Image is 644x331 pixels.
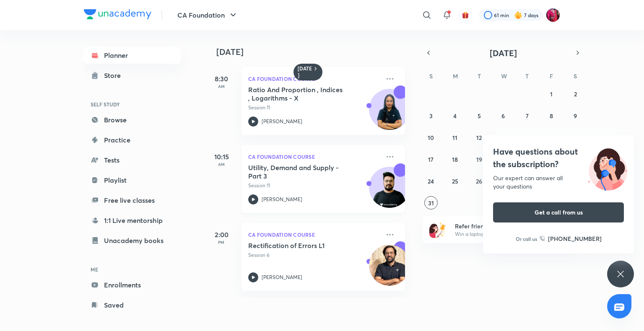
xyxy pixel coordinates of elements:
abbr: August 11, 2025 [452,134,457,142]
a: Saved [84,297,181,313]
a: [PHONE_NUMBER] [540,234,602,243]
a: Playlist [84,172,181,189]
button: August 18, 2025 [448,153,462,166]
button: August 8, 2025 [545,109,558,122]
button: August 5, 2025 [473,109,486,122]
abbr: August 6, 2025 [501,112,505,120]
abbr: August 26, 2025 [476,177,482,185]
img: Anushka Gupta [546,8,560,22]
abbr: Thursday [525,72,529,80]
button: August 14, 2025 [520,131,534,144]
span: [DATE] [490,47,517,59]
abbr: August 7, 2025 [526,112,529,120]
img: Avatar [369,171,410,212]
h6: Refer friends [455,222,558,230]
button: August 4, 2025 [448,109,462,122]
p: [PERSON_NAME] [262,118,302,125]
a: Store [84,67,181,84]
abbr: August 18, 2025 [452,155,458,163]
abbr: August 25, 2025 [452,177,458,185]
button: August 11, 2025 [448,131,462,144]
abbr: August 16, 2025 [572,134,578,142]
img: streak [514,11,522,19]
h5: Rectification of Errors L1 [248,241,353,250]
abbr: Wednesday [501,72,507,80]
img: referral [429,221,446,238]
h6: SELF STUDY [84,97,181,111]
button: [DATE] [434,47,572,59]
abbr: August 31, 2025 [428,199,434,207]
p: AM [205,84,238,89]
img: ttu_illustration_new.svg [581,145,634,191]
abbr: Saturday [574,72,577,80]
abbr: August 13, 2025 [500,134,506,142]
abbr: Friday [550,72,553,80]
div: Our expert can answer all your questions [493,174,624,191]
p: CA Foundation Course [248,152,380,162]
button: August 3, 2025 [424,109,438,122]
p: [PERSON_NAME] [262,196,302,203]
p: Win a laptop, vouchers & more [455,230,558,238]
img: Avatar [369,93,410,134]
abbr: August 14, 2025 [524,134,530,142]
button: August 1, 2025 [545,87,558,101]
button: August 25, 2025 [448,174,462,188]
div: Store [104,70,126,80]
button: August 19, 2025 [473,153,486,166]
h5: 8:30 [205,74,238,84]
p: Or call us [516,235,537,243]
button: CA Foundation [172,7,243,23]
abbr: August 10, 2025 [428,134,434,142]
abbr: Monday [453,72,458,80]
a: 1:1 Live mentorship [84,212,181,229]
p: CA Foundation Course [248,74,380,84]
h4: Have questions about the subscription? [493,145,624,171]
h6: ME [84,262,181,277]
a: Enrollments [84,277,181,293]
h5: 10:15 [205,152,238,162]
h5: Ratio And Proportion , Indices , Logarithms - X [248,85,353,102]
abbr: Tuesday [478,72,481,80]
abbr: August 19, 2025 [476,155,482,163]
button: August 2, 2025 [569,87,582,101]
button: August 13, 2025 [496,131,510,144]
h6: [PHONE_NUMBER] [548,234,602,243]
h4: [DATE] [216,47,413,57]
abbr: August 4, 2025 [453,112,457,120]
h5: Utility, Demand and Supply - Part 3 [248,163,353,180]
p: PM [205,240,238,245]
abbr: Sunday [429,72,433,80]
button: avatar [459,8,472,22]
abbr: August 5, 2025 [478,112,481,120]
p: Session 11 [248,104,380,111]
button: August 9, 2025 [569,109,582,122]
abbr: August 2, 2025 [574,90,577,98]
abbr: August 17, 2025 [428,155,434,163]
button: August 12, 2025 [473,131,486,144]
p: Session 6 [248,251,380,259]
button: August 16, 2025 [569,131,582,144]
button: Get a call from us [493,202,624,222]
h5: 2:00 [205,230,238,240]
abbr: August 1, 2025 [550,90,553,98]
p: [PERSON_NAME] [262,274,302,281]
a: Company Logo [84,9,151,21]
a: Tests [84,152,181,168]
button: August 17, 2025 [424,153,438,166]
img: avatar [462,11,469,19]
p: CA Foundation Course [248,230,380,240]
img: Company Logo [84,9,151,19]
button: August 15, 2025 [545,131,558,144]
a: Browse [84,111,181,128]
button: August 10, 2025 [424,131,438,144]
abbr: August 8, 2025 [550,112,553,120]
a: Practice [84,132,181,148]
button: August 7, 2025 [520,109,534,122]
p: AM [205,162,238,167]
abbr: August 9, 2025 [574,112,577,120]
button: August 31, 2025 [424,196,438,209]
p: Session 11 [248,182,380,189]
button: August 24, 2025 [424,174,438,188]
button: August 6, 2025 [496,109,510,122]
h6: [DATE] [298,65,312,79]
